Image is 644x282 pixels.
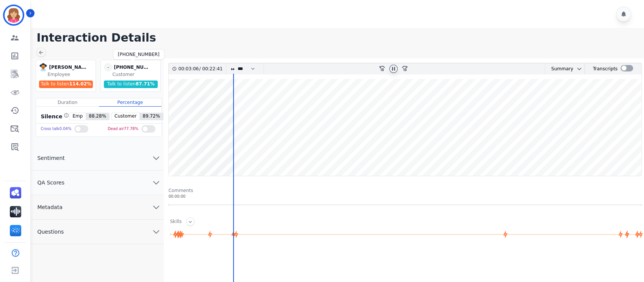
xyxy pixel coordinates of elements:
svg: chevron down [152,153,161,163]
span: Questions [31,228,70,236]
div: Cross talk 0.04 % [41,124,71,135]
button: Questions chevron down [31,220,164,244]
div: 00:22:41 [201,64,221,74]
svg: chevron down [576,66,582,72]
span: 89.72 % [139,113,163,120]
div: Silence [39,113,69,120]
span: Customer [111,113,139,120]
div: Comments [168,187,642,194]
span: 88.28 % [86,113,109,120]
span: - [104,63,112,71]
svg: chevron down [152,227,161,236]
span: Emp [69,113,86,120]
div: 00:00:00 [168,194,642,199]
button: Sentiment chevron down [31,146,164,170]
div: [PHONE_NUMBER] [118,51,160,57]
span: Metadata [31,203,68,211]
div: Summary [545,64,573,74]
button: chevron down [573,66,582,72]
div: Dead air 77.78 % [108,124,138,135]
span: Sentiment [31,154,71,162]
div: / [178,64,224,74]
div: Transcripts [593,64,617,74]
svg: chevron down [152,178,161,187]
div: Employee [47,71,94,77]
div: Percentage [99,98,161,107]
svg: chevron down [152,203,161,212]
div: Talk to listen [39,81,93,88]
button: Metadata chevron down [31,195,164,220]
button: QA Scores chevron down [31,170,164,195]
div: [PERSON_NAME] [49,63,87,71]
div: 00:03:06 [178,64,199,74]
div: Customer [112,71,159,77]
span: 87.71 % [136,81,155,87]
h1: Interaction Details [36,31,644,45]
div: Duration [36,98,99,107]
div: Skills [170,218,182,226]
img: Bordered avatar [5,6,23,24]
span: 114.02 % [69,81,91,87]
div: Talk to listen [104,81,158,88]
span: QA Scores [31,179,71,186]
div: [PHONE_NUMBER] [114,63,152,71]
